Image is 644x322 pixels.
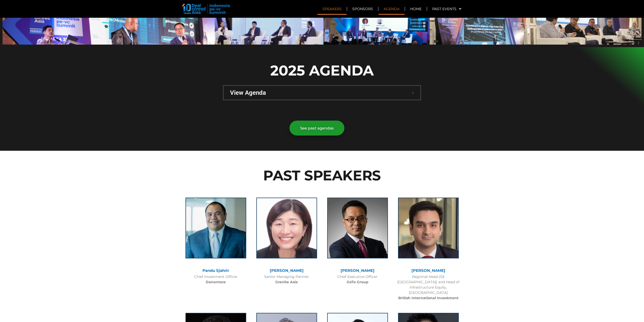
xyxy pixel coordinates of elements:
b: Granite Asia [275,280,298,284]
b: Danantara [206,280,226,284]
img: Pandu Sjahrir [185,198,246,258]
a: Sponsors [347,3,378,15]
a: Agenda [379,3,405,15]
a: [PERSON_NAME] [411,268,445,273]
b: GoTo Group [347,280,368,284]
a: Past Events [427,3,466,15]
a: [PERSON_NAME] [341,268,375,273]
span: View Agenda [230,90,412,96]
h2: PAST SPEAKERS [180,168,464,182]
b: British International Investment [398,296,459,300]
img: Rohit-Anand [398,198,459,258]
a: [PERSON_NAME] [270,268,304,273]
a: See past agendas [289,121,344,136]
a: Speakers [317,3,347,15]
span: See past agendas [300,126,334,130]
div: Chief Executive Officer [325,274,390,285]
img: Jenny Lee [256,198,317,258]
a: Home [405,3,427,15]
p: 2025 AGENDA [223,60,421,81]
div: Regional Head (SE [GEOGRAPHIC_DATA]) and Head of Infrastructure Equity, [GEOGRAPHIC_DATA] [396,274,461,301]
a: Pandu Sjahrir [202,268,229,273]
div: Senior Managing Partner [254,274,320,285]
div: Chief Investment Officer [183,274,249,285]
img: patrick walujo [327,198,388,258]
